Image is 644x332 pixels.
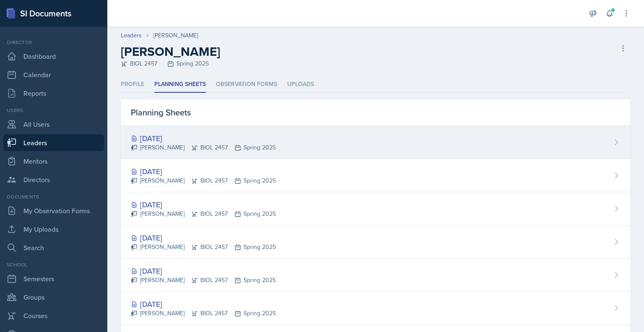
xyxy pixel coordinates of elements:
a: Semesters [3,270,104,287]
li: Planning Sheets [154,76,206,93]
div: Users [3,107,104,114]
div: [PERSON_NAME] BIOL 2457 Spring 2025 [131,209,276,218]
div: [DATE] [131,298,276,310]
div: [PERSON_NAME] BIOL 2457 Spring 2025 [131,143,276,152]
a: Search [3,239,104,256]
div: [DATE] [131,133,276,144]
a: Leaders [121,31,142,40]
div: [PERSON_NAME] [153,31,198,40]
a: Reports [3,85,104,102]
a: [DATE] [PERSON_NAME]BIOL 2457Spring 2025 [121,126,631,159]
a: [DATE] [PERSON_NAME]BIOL 2457Spring 2025 [121,259,631,292]
a: Courses [3,307,104,324]
div: Director [3,39,104,46]
li: Observation Forms [216,76,277,93]
div: [DATE] [131,232,276,243]
a: My Observation Forms [3,202,104,219]
div: School [3,261,104,269]
a: Mentors [3,153,104,170]
a: [DATE] [PERSON_NAME]BIOL 2457Spring 2025 [121,225,631,259]
div: [PERSON_NAME] BIOL 2457 Spring 2025 [131,176,276,185]
a: Directors [3,171,104,188]
a: Calendar [3,66,104,83]
div: [PERSON_NAME] BIOL 2457 Spring 2025 [131,276,276,285]
div: Planning Sheets [121,99,631,126]
a: [DATE] [PERSON_NAME]BIOL 2457Spring 2025 [121,292,631,325]
div: [PERSON_NAME] BIOL 2457 Spring 2025 [131,243,276,251]
a: [DATE] [PERSON_NAME]BIOL 2457Spring 2025 [121,192,631,225]
a: All Users [3,116,104,133]
div: [DATE] [131,199,276,210]
a: Groups [3,289,104,306]
div: BIOL 2457 Spring 2025 [121,59,220,68]
li: Uploads [287,76,314,93]
h2: [PERSON_NAME] [121,44,220,59]
div: [PERSON_NAME] BIOL 2457 Spring 2025 [131,309,276,318]
a: Dashboard [3,48,104,65]
a: My Uploads [3,221,104,238]
a: [DATE] [PERSON_NAME]BIOL 2457Spring 2025 [121,159,631,192]
div: [DATE] [131,166,276,177]
div: Documents [3,193,104,201]
div: [DATE] [131,265,276,277]
a: Leaders [3,134,104,151]
li: Profile [121,76,144,93]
